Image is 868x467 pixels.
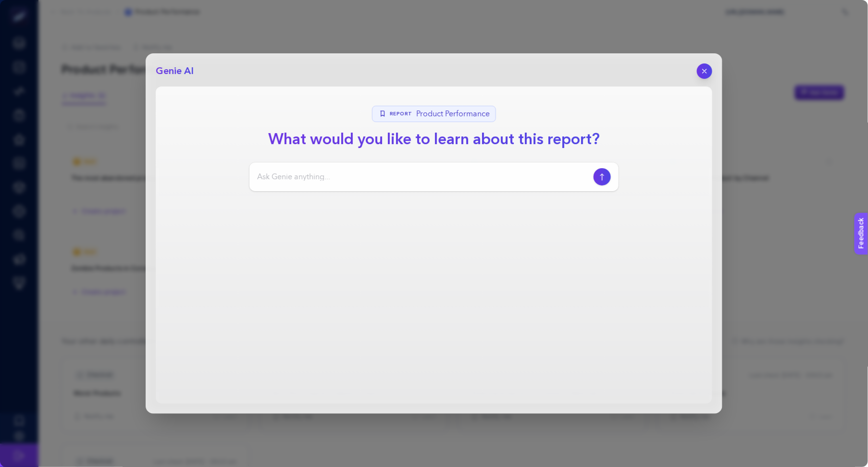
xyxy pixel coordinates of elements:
span: Feedback [6,3,37,11]
span: Product Performance [416,108,490,120]
span: Report [390,111,412,118]
h1: What would you like to learn about this report? [260,128,608,151]
input: Ask Genie anything... [257,171,590,183]
h2: Genie AI [156,64,194,78]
